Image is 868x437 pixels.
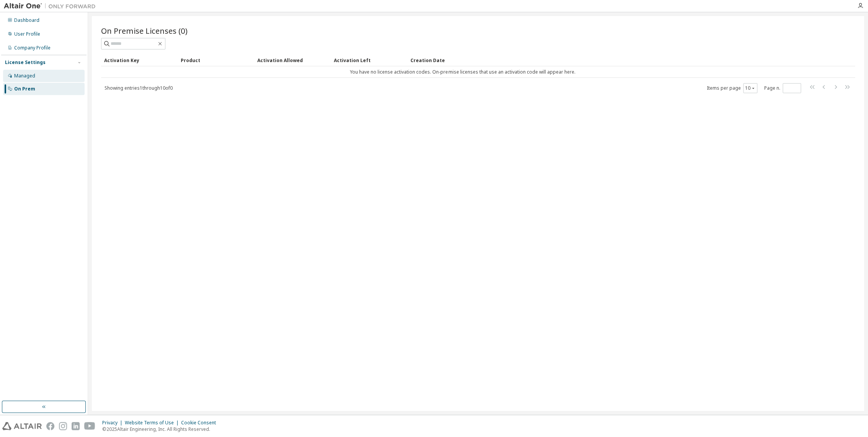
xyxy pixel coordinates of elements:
[410,54,821,66] div: Creation Date
[46,422,54,430] img: facebook.svg
[101,66,824,78] td: You have no license activation codes. On-premise licenses that use an activation code will appear...
[181,54,251,66] div: Product
[707,83,757,93] span: Items per page
[84,422,95,430] img: youtube.svg
[102,426,221,432] p: © 2025 Altair Engineering, Inc. All Rights Reserved.
[14,45,51,51] div: Company Profile
[72,422,80,430] img: linkedin.svg
[102,420,125,426] div: Privacy
[14,86,35,92] div: On Prem
[14,73,35,79] div: Managed
[104,54,175,66] div: Activation Key
[105,85,173,91] span: Showing entries 1 through 10 of 0
[14,31,40,37] div: User Profile
[257,54,328,66] div: Activation Allowed
[4,2,100,10] img: Altair One
[101,25,188,36] span: On Premise Licenses (0)
[14,17,39,23] div: Dashboard
[2,422,42,430] img: altair_logo.svg
[59,422,67,430] img: instagram.svg
[745,85,755,91] button: 10
[764,83,801,93] span: Page n.
[334,54,404,66] div: Activation Left
[125,420,181,426] div: Website Terms of Use
[5,59,46,66] div: License Settings
[181,420,221,426] div: Cookie Consent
